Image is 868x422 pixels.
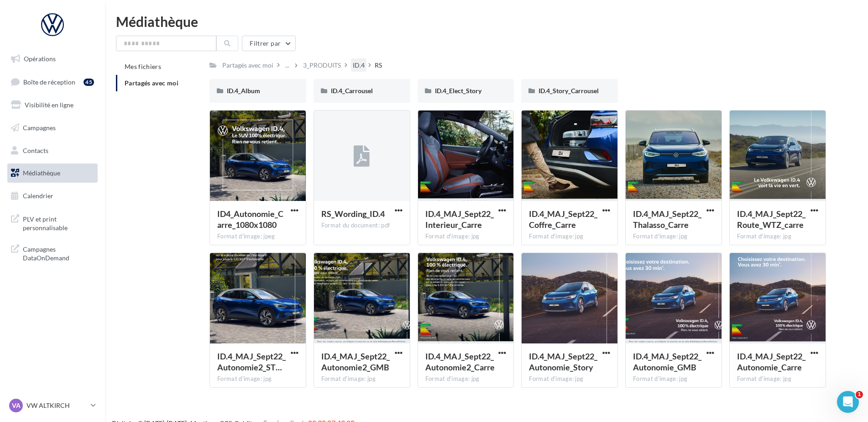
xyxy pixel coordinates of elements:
[5,239,99,266] a: Campagnes DataOnDemand
[5,95,99,115] a: Visibilité en ligne
[425,209,494,230] span: ID.4_MAJ_Sept22_Interieur_Carre
[737,351,805,372] span: ID.4_MAJ_Sept22_Autonomie_Carre
[633,351,701,372] span: ID.4_MAJ_Sept22_Autonomie_GMB
[283,59,291,72] div: ...
[529,375,610,383] div: Format d'image: jpg
[227,87,260,95] span: ID.4_Album
[353,61,365,70] div: ID.4
[5,209,99,236] a: PLV et print personnalisable
[5,186,99,206] a: Calendrier
[321,375,403,383] div: Format d'image: jpg
[23,78,75,85] span: Boîte de réception
[425,232,507,241] div: Format d'image: jpg
[23,169,60,177] span: Médiathèque
[24,55,56,63] span: Opérations
[217,351,286,372] span: ID.4_MAJ_Sept22_Autonomie2_STORY
[25,101,73,109] span: Visibilité en ligne
[5,141,99,160] a: Contacts
[375,61,382,70] div: RS
[12,401,21,410] span: VA
[737,209,805,230] span: ID.4_MAJ_Sept22_Route_WTZ_carre
[435,87,481,95] span: ID.4_Elect_Story
[217,375,298,383] div: Format d'image: jpg
[23,192,53,200] span: Calendrier
[321,209,385,219] span: RS_Wording_ID.4
[837,391,859,413] iframe: Intercom live chat
[217,232,298,241] div: Format d'image: jpeg
[217,209,283,230] span: ID4_Autonomie_Carre_1080x1080
[529,232,610,241] div: Format d'image: jpg
[84,79,94,86] div: 45
[5,118,99,137] a: Campagnes
[425,375,507,383] div: Format d'image: jpg
[125,63,161,70] span: Mes fichiers
[26,401,87,410] p: VW ALTKIRCH
[242,36,296,51] button: Filtrer par
[331,87,373,95] span: ID.4_Carrousel
[125,79,178,87] span: Partagés avec moi
[856,391,863,398] span: 1
[23,146,48,154] span: Contacts
[23,243,94,263] span: Campagnes DataOnDemand
[633,209,701,230] span: ID.4_MAJ_Sept22_Thalasso_Carre
[5,49,99,69] a: Opérations
[321,222,403,230] div: Format du document: pdf
[633,375,714,383] div: Format d'image: jpg
[529,209,597,230] span: ID.4_MAJ_Sept22_Coffre_Carre
[222,61,273,70] div: Partagés avec moi
[23,124,56,132] span: Campagnes
[5,72,99,92] a: Boîte de réception45
[321,351,390,372] span: ID.4_MAJ_Sept22_Autonomie2_GMB
[633,232,714,241] div: Format d'image: jpg
[539,87,599,95] span: ID.4_Story_Carrousel
[23,213,94,232] span: PLV et print personnalisable
[116,15,857,28] div: Médiathèque
[5,164,99,183] a: Médiathèque
[737,375,818,383] div: Format d'image: jpg
[303,61,341,70] div: 3_PRODUITS
[529,351,597,372] span: ID.4_MAJ_Sept22_Autonomie_Story
[7,397,98,414] a: VA VW ALTKIRCH
[425,351,495,372] span: ID.4_MAJ_Sept22_Autonomie2_Carre
[737,232,818,241] div: Format d'image: jpg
